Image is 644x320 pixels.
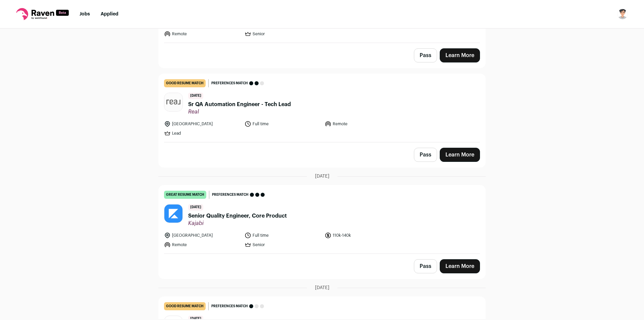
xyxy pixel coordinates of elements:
[188,100,291,108] span: Sr QA Automation Engineer - Tech Lead
[315,284,329,291] span: [DATE]
[164,204,182,223] img: de02e3f9dc45a4999f4f3c71de89df17effc9bb592c0bcb3b287d7652242f1a3.jpg
[164,31,240,37] li: Remote
[164,241,240,248] li: Remote
[245,31,321,37] li: Senior
[211,80,248,87] span: Preferences match
[212,191,249,198] span: Preferences match
[440,48,480,62] a: Learn More
[245,241,321,248] li: Senior
[188,212,287,220] span: Senior Quality Engineer, Core Product
[188,108,291,115] span: Real
[315,173,329,180] span: [DATE]
[79,12,90,16] a: Jobs
[325,232,401,239] li: 110k-140k
[440,148,480,162] a: Learn More
[164,302,206,310] div: good resume match
[101,12,118,16] a: Applied
[414,148,437,162] button: Pass
[211,303,248,310] span: Preferences match
[159,74,485,142] a: good resume match Preferences match [DATE] Sr QA Automation Engineer - Tech Lead Real [GEOGRAPHIC...
[164,130,240,137] li: Lead
[414,259,437,273] button: Pass
[440,259,480,273] a: Learn More
[188,93,203,99] span: [DATE]
[159,185,485,254] a: great resume match Preferences match [DATE] Senior Quality Engineer, Core Product Kajabi [GEOGRAP...
[164,121,240,127] li: [GEOGRAPHIC_DATA]
[414,48,437,62] button: Pass
[164,93,182,111] img: 3b2c575468d1673348ad390e6b5f9da948926c35c73d833345e20b74d0af7327.jpg
[188,220,287,227] span: Kajabi
[617,9,628,19] button: Open dropdown
[164,232,240,239] li: [GEOGRAPHIC_DATA]
[245,232,321,239] li: Full time
[164,79,206,87] div: good resume match
[325,121,401,127] li: Remote
[188,204,203,211] span: [DATE]
[617,9,628,19] img: 14478034-medium_jpg
[164,191,206,199] div: great resume match
[245,121,321,127] li: Full time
